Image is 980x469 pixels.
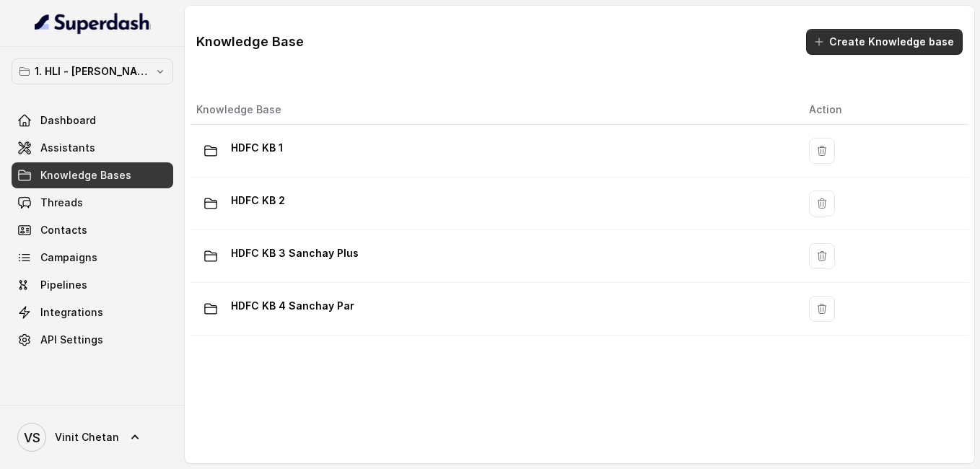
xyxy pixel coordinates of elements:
a: Assistants [12,135,173,161]
p: 1. HLI - [PERSON_NAME] & Team Workspace [35,63,150,80]
a: Contacts [12,217,173,243]
a: Pipelines [12,272,173,298]
a: Knowledge Bases [12,162,173,188]
span: Assistants [40,141,95,155]
p: HDFC KB 3 Sanchay Plus [231,242,359,265]
a: Threads [12,190,173,216]
p: HDFC KB 2 [231,189,285,212]
span: API Settings [40,333,103,347]
span: Pipelines [40,278,87,292]
span: Vinit Chetan [55,430,119,444]
p: HDFC KB 4 Sanchay Par [231,294,354,317]
a: Campaigns [12,245,173,271]
a: Integrations [12,299,173,325]
h1: Knowledge Base [196,30,304,53]
a: Dashboard [12,108,173,133]
th: Knowledge Base [191,95,797,125]
p: HDFC KB 1 [231,136,283,159]
span: Knowledge Bases [40,168,131,183]
span: Contacts [40,223,87,237]
span: Integrations [40,305,103,320]
a: API Settings [12,327,173,353]
th: Action [797,95,968,125]
button: 1. HLI - [PERSON_NAME] & Team Workspace [12,58,173,84]
span: Dashboard [40,113,96,128]
img: light.svg [35,12,151,35]
button: Create Knowledge base [806,29,963,55]
span: Campaigns [40,250,97,265]
text: VS [24,430,40,445]
span: Threads [40,196,83,210]
a: Vinit Chetan [12,417,173,457]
